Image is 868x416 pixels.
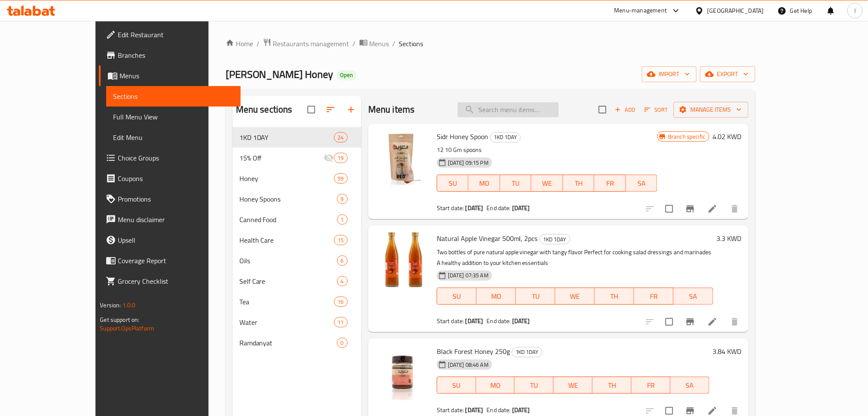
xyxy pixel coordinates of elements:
span: 11 [334,318,347,327]
div: Ramdanyat0 [233,333,361,353]
a: Menus [359,38,389,49]
a: Coupons [99,168,241,189]
span: Sort sections [320,99,341,120]
span: Start date: [437,315,464,327]
div: Honey59 [233,168,361,189]
span: SU [441,290,473,303]
span: 1KD 1DAY [512,347,542,357]
span: Oils [239,256,337,266]
button: import [642,66,697,82]
span: Manage items [680,104,742,115]
span: 16 [334,298,347,306]
span: TU [504,177,528,190]
h6: 3.84 KWD [713,345,742,357]
span: Menus [119,71,234,81]
button: Sort [642,103,670,116]
span: End date: [487,202,511,214]
span: Menus [370,39,389,49]
span: 59 [334,175,347,183]
span: Open [337,71,357,79]
span: 15% Off [239,153,324,163]
a: Sections [106,86,241,107]
span: Tea [239,297,334,307]
span: I [854,6,856,15]
b: [DATE] [512,202,530,214]
span: WE [557,379,589,392]
button: WE [555,288,595,305]
button: FR [634,288,674,305]
span: Honey Spoons [239,194,337,204]
a: Choice Groups [99,148,241,168]
span: MO [480,379,512,392]
div: Canned Food1 [233,209,361,230]
b: [DATE] [465,404,483,416]
span: Version: [100,300,121,311]
img: Natural Apple Vinegar 500ml, 2pcs [375,232,430,287]
span: [DATE] 08:46 AM [444,361,492,369]
div: 1KD 1DAY [540,234,570,244]
span: 1 [337,216,347,224]
span: TU [518,379,550,392]
button: delete [725,199,745,219]
li: / [353,39,356,49]
span: 4 [337,277,347,285]
a: Restaurants management [263,38,349,49]
span: TH [596,379,628,392]
a: Edit menu item [707,317,718,327]
span: Select to update [660,313,678,331]
a: Coverage Report [99,250,241,271]
div: items [334,132,348,143]
div: 1KD 1DAY [512,347,543,357]
button: TH [593,377,632,394]
span: Upsell [118,235,234,245]
button: TU [500,175,532,192]
span: export [707,69,749,80]
div: Open [337,70,357,80]
div: 15% Off19 [233,148,361,168]
div: Canned Food [239,214,337,225]
a: Edit Restaurant [99,24,241,45]
span: MO [480,290,513,303]
span: [DATE] 09:15 PM [444,159,492,167]
span: WE [535,177,560,190]
button: MO [477,288,516,305]
span: Choice Groups [118,153,234,163]
div: 1KD 1DAY24 [233,127,361,148]
span: 0 [337,339,347,347]
span: [PERSON_NAME] Honey [226,65,334,84]
span: Start date: [437,202,464,214]
button: delete [725,312,745,332]
span: 1.0.0 [122,300,136,311]
button: MO [476,377,515,394]
span: FR [638,290,670,303]
span: Sections [399,39,424,49]
img: Sidr Honey Spoon [375,131,430,185]
span: Sidr Honey Spoon [437,130,488,143]
button: SU [437,377,476,394]
span: Start date: [437,404,464,416]
span: TH [567,177,591,190]
span: Coupons [118,173,234,184]
span: Coverage Report [118,256,234,266]
button: FR [594,175,626,192]
div: Self Care [239,276,337,286]
span: 1KD 1DAY [490,132,520,142]
button: Add [611,103,639,116]
span: SU [441,177,465,190]
button: SA [671,377,710,394]
span: 24 [334,134,347,142]
span: Get support on: [100,314,139,325]
span: Select all sections [302,101,320,119]
span: TH [598,290,631,303]
img: Black Forest Honey 250g [375,345,430,400]
span: End date: [487,404,511,416]
button: WE [554,377,593,394]
nav: breadcrumb [226,38,755,49]
a: Upsell [99,230,241,250]
b: [DATE] [465,202,483,214]
a: Support.OpsPlatform [100,323,154,334]
a: Branches [99,45,241,65]
span: 15 [334,236,347,244]
span: FR [635,379,667,392]
div: items [334,317,348,327]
